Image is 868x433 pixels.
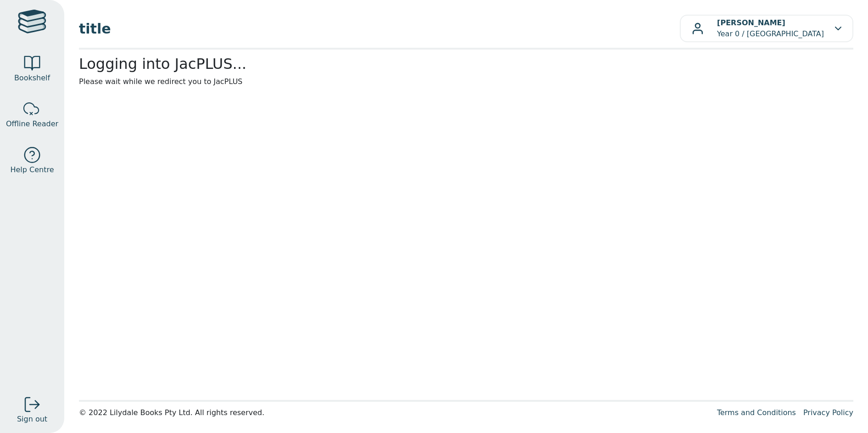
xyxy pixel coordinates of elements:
[680,15,853,42] button: [PERSON_NAME]Year 0 / [GEOGRAPHIC_DATA]
[17,414,47,425] span: Sign out
[10,164,54,175] span: Help Centre
[717,18,785,27] b: [PERSON_NAME]
[717,17,824,39] p: Year 0 / [GEOGRAPHIC_DATA]
[717,408,796,417] a: Terms and Conditions
[803,408,853,417] a: Privacy Policy
[79,18,680,39] span: title
[79,407,710,418] div: © 2022 Lilydale Books Pty Ltd. All rights reserved.
[14,73,50,84] span: Bookshelf
[79,55,853,73] h2: Logging into JacPLUS...
[79,76,853,87] p: Please wait while we redirect you to JacPLUS
[6,118,58,129] span: Offline Reader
